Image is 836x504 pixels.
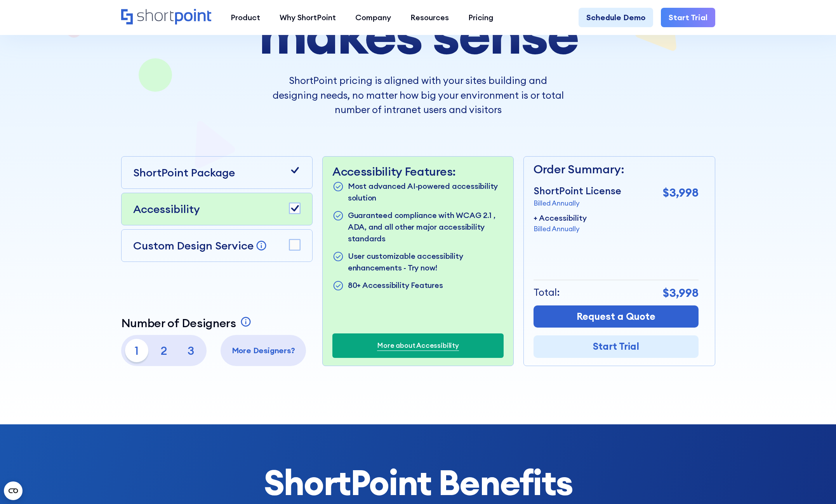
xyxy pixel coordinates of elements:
a: Resources [401,8,459,27]
a: Start Trial [534,335,699,358]
a: Number of Designers [121,316,254,330]
p: ShortPoint Package [133,164,235,181]
p: Total: [534,285,560,300]
a: Start Trial [661,8,715,27]
p: Most advanced AI-powered accessibility solution [348,180,504,204]
div: Company [355,12,391,23]
p: 80+ Accessibility Features [348,279,443,292]
p: Number of Designers [121,316,236,330]
p: ShortPoint License [534,184,621,199]
h2: ShortPoint Benefits [121,463,715,502]
a: Home [121,9,212,26]
button: Open CMP widget [4,481,23,500]
p: User customizable accessibility enhancements - Try now! [348,250,504,274]
p: $3,998 [663,184,699,201]
a: Company [346,8,401,27]
iframe: Chat Widget [696,414,836,504]
p: More Designers? [224,345,302,356]
p: Accessibility Features: [332,164,504,178]
p: Order Summary: [534,160,699,178]
p: Billed Annually [534,198,621,208]
a: More about Accessibility [377,340,459,351]
p: 2 [152,339,176,362]
div: Pricing [468,12,494,23]
a: Why ShortPoint [270,8,346,27]
p: + Accessibility [534,212,587,224]
p: Custom Design Service [133,239,254,253]
p: Accessibility [133,201,200,217]
div: Resources [410,12,449,23]
p: 3 [179,339,203,362]
div: Why ShortPoint [280,12,336,23]
div: Product [231,12,260,23]
p: $3,998 [663,284,699,302]
a: Request a Quote [534,305,699,328]
a: Product [221,8,270,27]
p: Billed Annually [534,224,587,234]
p: 1 [125,339,148,362]
a: Schedule Demo [579,8,653,27]
a: Pricing [459,8,503,27]
p: ShortPoint pricing is aligned with your sites building and designing needs, no matter how big you... [273,73,564,117]
p: Guaranteed compliance with WCAG 2.1 , ADA, and all other major accessibility standards [348,209,504,244]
